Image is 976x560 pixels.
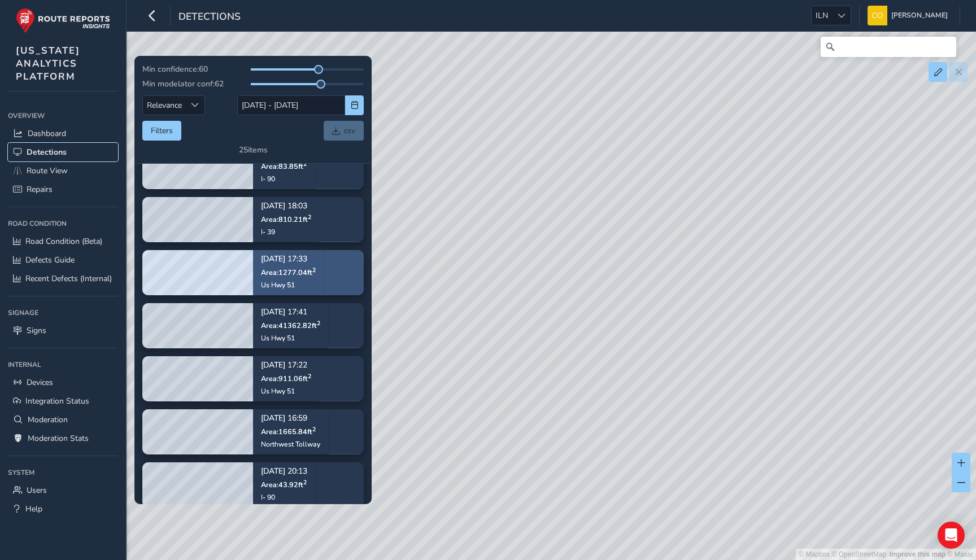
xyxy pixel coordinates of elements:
[8,500,118,518] a: Help
[25,504,42,514] span: Help
[8,373,118,392] a: Devices
[8,321,118,340] a: Signs
[812,6,832,25] span: ILN
[27,485,47,496] span: Users
[239,145,268,155] div: 25 items
[312,266,316,274] sup: 2
[178,10,241,25] span: Detections
[142,78,215,89] span: Min modelator conf:
[8,124,118,143] a: Dashboard
[28,414,68,425] span: Moderation
[303,478,307,487] sup: 2
[25,255,75,265] span: Defects Guide
[8,410,118,429] a: Moderation
[261,468,307,476] p: [DATE] 20:13
[8,107,118,124] div: Overview
[8,304,118,321] div: Signage
[868,6,887,25] img: diamond-layout
[261,309,320,317] p: [DATE] 17:41
[8,232,118,251] a: Road Condition (Beta)
[261,493,307,502] div: I- 90
[8,161,118,180] a: Route View
[25,236,102,247] span: Road Condition (Beta)
[27,165,68,176] span: Route View
[8,180,118,199] a: Repairs
[261,362,311,370] p: [DATE] 17:22
[308,213,311,221] sup: 2
[261,427,316,436] span: Area: 1665.84 ft
[261,215,311,224] span: Area: 810.21 ft
[261,281,316,290] div: Us Hwy 51
[261,174,307,183] div: I- 90
[261,268,316,277] span: Area: 1277.04 ft
[215,78,224,89] span: 62
[8,481,118,500] a: Users
[25,273,112,284] span: Recent Defects (Internal)
[261,374,311,383] span: Area: 911.06 ft
[8,356,118,373] div: Internal
[8,269,118,288] a: Recent Defects (Internal)
[8,429,118,448] a: Moderation Stats
[324,121,364,141] a: csv
[143,96,186,115] span: Relevance
[261,321,320,330] span: Area: 41362.82 ft
[261,415,320,423] p: [DATE] 16:59
[261,203,311,211] p: [DATE] 18:03
[16,44,80,83] span: [US_STATE] ANALYTICS PLATFORM
[28,433,89,444] span: Moderation Stats
[199,64,208,75] span: 60
[308,372,311,380] sup: 2
[27,184,53,195] span: Repairs
[16,8,110,33] img: rr logo
[261,387,311,396] div: Us Hwy 51
[25,396,89,406] span: Integration Status
[8,251,118,269] a: Defects Guide
[317,319,320,327] sup: 2
[27,147,67,158] span: Detections
[8,464,118,481] div: System
[261,334,320,343] div: Us Hwy 51
[261,256,316,264] p: [DATE] 17:33
[261,228,311,237] div: I- 39
[27,325,46,336] span: Signs
[186,96,204,115] div: Sort by Date
[8,392,118,410] a: Integration Status
[28,128,66,139] span: Dashboard
[303,160,307,168] sup: 2
[261,480,307,489] span: Area: 43.92 ft
[261,440,320,449] div: Northwest Tollway
[261,161,307,171] span: Area: 83.85 ft
[8,143,118,161] a: Detections
[891,6,948,25] span: [PERSON_NAME]
[821,37,956,57] input: Search
[938,522,965,549] div: Open Intercom Messenger
[8,215,118,232] div: Road Condition
[312,425,316,434] sup: 2
[868,6,952,25] button: [PERSON_NAME]
[27,377,53,388] span: Devices
[142,64,199,75] span: Min confidence:
[142,121,181,141] button: Filters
